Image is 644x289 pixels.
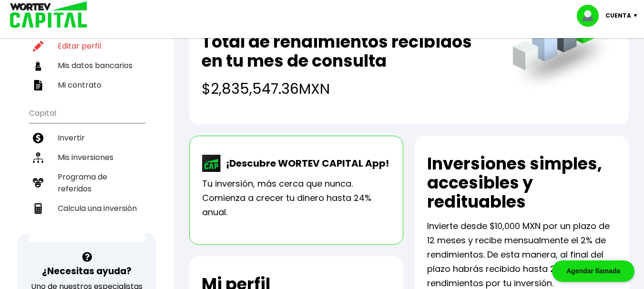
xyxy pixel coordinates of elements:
[33,80,43,90] img: contrato-icon.f2db500c.svg
[577,5,605,27] img: profile-image
[33,60,43,71] img: datos-icon.10cf9172.svg
[29,167,145,199] a: Programa de referidos
[33,41,43,51] img: editar-icon.952d3147.svg
[33,133,43,143] img: invertir-icon.b3b967d7.svg
[427,154,616,211] h2: Inversiones simples, accesibles y redituables
[29,102,145,242] ul: Capital
[221,156,389,170] p: ¡Descubre WORTEV CAPITAL App!
[29,56,145,75] a: Mis datos bancarios
[605,9,631,23] p: Cuenta
[33,152,43,163] img: inversiones-icon.6695dc30.svg
[29,75,145,95] a: Mi contrato
[42,264,132,278] h3: ¿Necesitas ayuda?
[202,177,390,219] p: Tu inversión, más cerca que nunca. Comienza a crecer tu dinero hasta 24% anual.
[202,32,493,70] h2: Total de rendimientos recibidos en tu mes de consulta
[631,14,644,17] img: icon-down
[33,203,43,214] img: calculadora-icon.17d418c4.svg
[202,78,493,100] h4: $2,835,547.36 MXN
[33,178,43,188] img: recomiendanos-icon.9b8e9327.svg
[29,128,145,148] a: Invertir
[29,199,145,218] a: Calcula una inversión
[202,155,221,172] img: wortev-capital-app-icon
[29,148,145,167] a: Mis inversiones
[552,260,634,282] div: Agendar llamada
[29,36,145,56] a: Editar perfil
[29,10,145,95] ul: Perfil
